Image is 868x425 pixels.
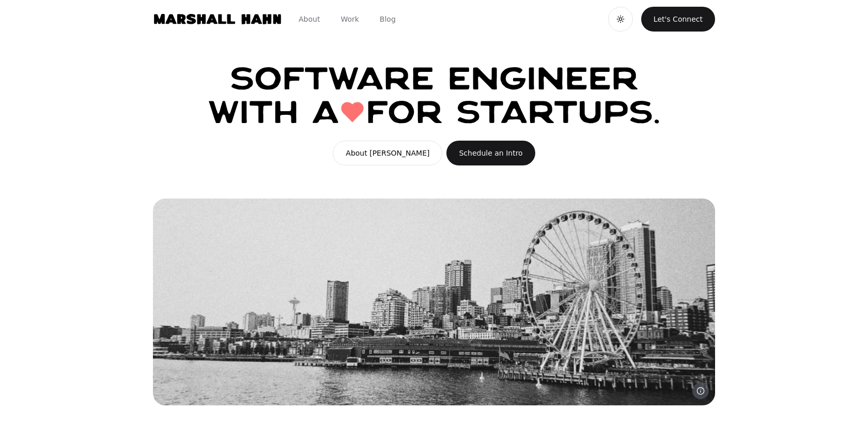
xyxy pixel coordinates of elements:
img: seattle.jpg [153,199,715,405]
button: Photo information [692,383,709,399]
a: Navigate to About Marshall [333,141,442,165]
a: Navigate to Let's Connect [641,7,715,32]
a: Navigate to Schedule an Intro [446,141,535,165]
a: Link to About [290,10,328,28]
p: Software Engineer with a for startups. [169,68,699,132]
nav: Main [290,10,404,28]
a: Link to Work [332,10,367,28]
a: Link to Blog [371,10,404,28]
img: Marshall Hahn [153,6,282,32]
